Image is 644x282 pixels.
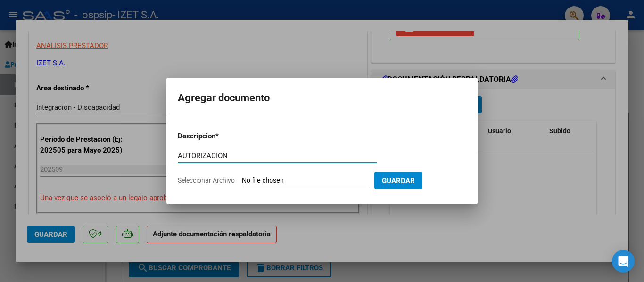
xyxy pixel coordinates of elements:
[382,177,415,185] span: Guardar
[178,131,264,142] p: Descripcion
[178,89,466,107] h2: Agregar documento
[178,177,235,184] span: Seleccionar Archivo
[612,250,635,273] div: Open Intercom Messenger
[374,172,422,189] button: Guardar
